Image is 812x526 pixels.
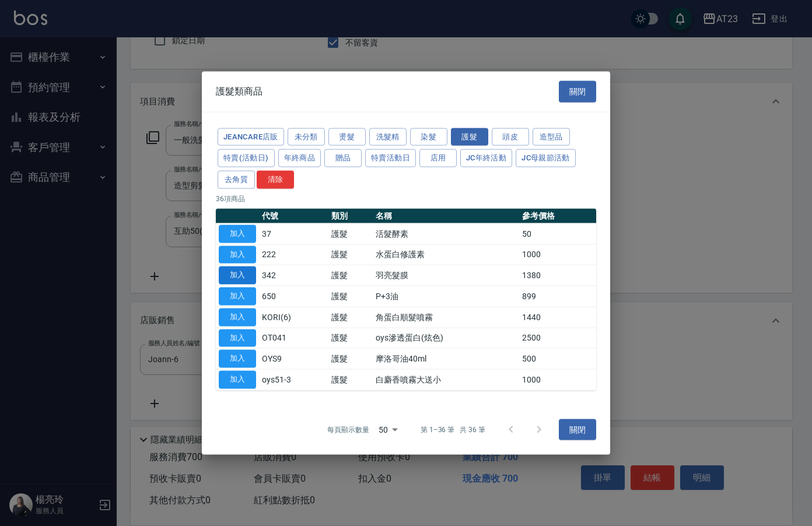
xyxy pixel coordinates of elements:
td: 護髮 [328,265,373,286]
td: 500 [519,348,596,369]
td: 摩洛哥油40ml [373,348,519,369]
button: JC年終活動 [460,149,512,167]
td: 1380 [519,265,596,286]
p: 每頁顯示數量 [327,424,369,434]
button: 加入 [219,371,256,389]
td: 護髮 [328,369,373,390]
button: 加入 [219,266,256,285]
button: 加入 [219,350,256,368]
td: 護髮 [328,223,373,244]
td: 342 [259,265,328,286]
td: OT041 [259,328,328,349]
button: 關閉 [559,419,596,440]
button: 洗髮精 [369,128,407,146]
button: 未分類 [288,128,325,146]
td: 水蛋白修護素 [373,244,519,265]
td: 50 [519,223,596,244]
td: 650 [259,286,328,307]
td: OYS9 [259,348,328,369]
button: 加入 [219,329,256,347]
button: 加入 [219,225,256,243]
td: 角蛋白順髮噴霧 [373,307,519,328]
td: KORI(6) [259,307,328,328]
td: oys51-3 [259,369,328,390]
button: 關閉 [559,81,596,103]
button: 加入 [219,287,256,306]
button: 店用 [419,149,457,167]
td: 羽亮髮膜 [373,265,519,286]
td: 護髮 [328,244,373,265]
td: 白麝香噴霧大送小 [373,369,519,390]
td: 護髮 [328,348,373,369]
button: 頭皮 [492,128,529,146]
td: 2500 [519,328,596,349]
button: 年終商品 [278,149,321,167]
button: JC母親節活動 [516,149,576,167]
span: 護髮類商品 [216,86,262,97]
td: P+3油 [373,286,519,307]
td: 222 [259,244,328,265]
button: JeanCare店販 [218,128,284,146]
button: 加入 [219,246,256,264]
td: 1440 [519,307,596,328]
td: 護髮 [328,307,373,328]
button: 染髮 [410,128,447,146]
th: 名稱 [373,208,519,223]
button: 加入 [219,308,256,326]
button: 特賣(活動日) [218,149,275,167]
div: 50 [374,413,402,445]
td: 899 [519,286,596,307]
button: 燙髮 [328,128,366,146]
button: 特賣活動日 [365,149,416,167]
td: oys滲透蛋白(炫色) [373,328,519,349]
button: 贈品 [324,149,362,167]
button: 造型品 [533,128,570,146]
button: 去角質 [218,171,255,189]
button: 清除 [257,171,294,189]
td: 護髮 [328,328,373,349]
button: 護髮 [451,128,488,146]
th: 類別 [328,208,373,223]
th: 參考價格 [519,208,596,223]
p: 36 項商品 [216,193,596,204]
p: 第 1–36 筆 共 36 筆 [421,424,485,434]
th: 代號 [259,208,328,223]
td: 活髮酵素 [373,223,519,244]
td: 護髮 [328,286,373,307]
td: 1000 [519,369,596,390]
td: 1000 [519,244,596,265]
td: 37 [259,223,328,244]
